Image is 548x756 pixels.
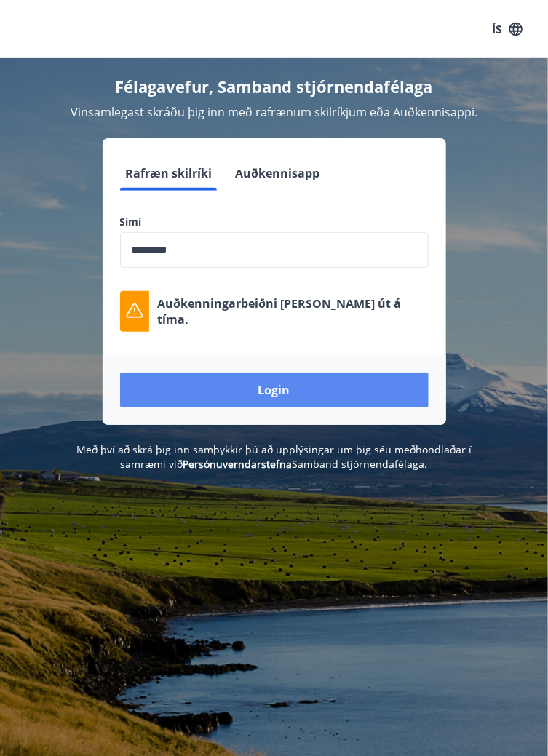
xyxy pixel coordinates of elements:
[120,215,429,229] label: Sími
[120,373,429,407] button: Login
[183,457,293,471] a: Persónuverndarstefna
[158,295,429,327] p: Auðkenningarbeiðni [PERSON_NAME] út á tíma.
[484,16,531,42] button: ÍS
[230,156,326,191] button: Auðkennisapp
[71,104,477,120] span: Vinsamlegast skráðu þig inn með rafrænum skilríkjum eða Auðkennisappi.
[17,76,531,98] h4: Félagavefur, Samband stjórnendafélaga
[120,156,218,191] button: Rafræn skilríki
[76,442,472,471] span: Með því að skrá þig inn samþykkir þú að upplýsingar um þig séu meðhöndlaðar í samræmi við Samband...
